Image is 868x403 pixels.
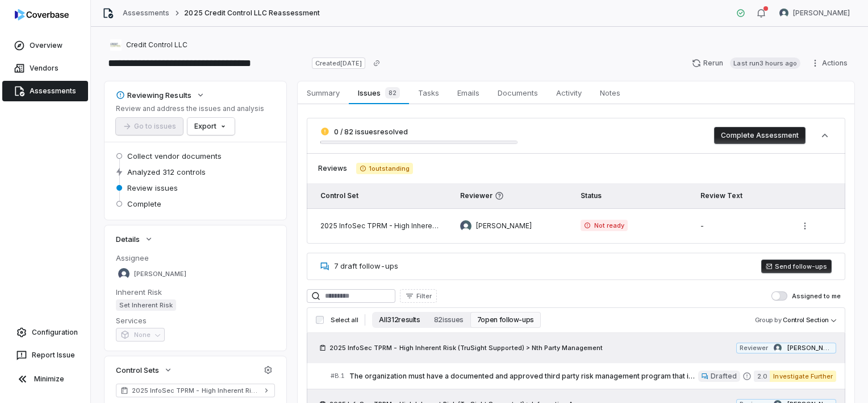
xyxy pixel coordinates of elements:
[107,35,191,55] button: https://credit-control.com/Credit Control LLC
[685,55,807,72] button: RerunLast run3 hours ago
[581,220,628,231] span: Not ready
[187,118,235,135] button: Export
[127,199,161,209] span: Complete
[5,368,86,390] button: Minimize
[116,315,275,326] dt: Services
[334,261,398,270] span: 7 draft follow-ups
[5,345,86,365] button: Report Issue
[184,9,319,18] span: 2025 Credit Control LLC Reassessment
[331,316,358,324] span: Select all
[116,299,176,311] span: Set Inherent Risk
[552,85,586,100] span: Activity
[132,386,259,395] span: 2025 InfoSec TPRM - High Inherent Risk (TruSight Supported)
[116,365,159,375] span: Control Sets
[493,85,542,100] span: Documents
[116,90,191,100] div: Reviewing Results
[112,229,157,249] button: Details
[118,268,130,279] img: Bridget Seagraves avatar
[2,58,88,79] a: Vendors
[320,191,358,200] span: Control Set
[372,312,427,328] button: All 312 results
[331,372,345,380] span: # B.1
[334,128,408,136] span: 0 / 82 issues resolved
[349,372,698,381] span: The organization must have a documented and approved third party risk management program that inc...
[116,384,275,397] a: 2025 InfoSec TPRM - High Inherent Risk (TruSight Supported)
[312,57,365,69] span: Created [DATE]
[2,81,88,101] a: Assessments
[773,5,857,22] button: Curtis Nohl avatar[PERSON_NAME]
[15,9,69,20] img: logo-D7KZi-bG.svg
[329,343,603,352] span: 2025 InfoSec TPRM - High Inherent Risk (TruSight Supported) > Nth Party Management
[116,104,264,113] p: Review and address the issues and analysis
[116,287,275,297] dt: Inherent Risk
[771,291,841,301] label: Assigned to me
[787,344,833,352] span: [PERSON_NAME]
[774,344,782,352] img: Curtis Nohl avatar
[385,87,400,98] span: 82
[700,221,778,231] div: -
[112,360,176,380] button: Control Sets
[581,191,602,200] span: Status
[356,163,413,174] span: 1 outstanding
[755,316,782,324] span: Group by
[127,183,178,193] span: Review issues
[116,253,275,263] dt: Assignee
[400,289,437,303] button: Filter
[318,164,347,173] span: Reviews
[416,292,432,301] span: Filter
[427,312,470,328] button: 82 issues
[331,363,836,389] a: #B.1The organization must have a documented and approved third party risk management program that...
[476,221,532,231] span: [PERSON_NAME]
[460,191,562,200] span: Reviewer
[127,151,222,161] span: Collect vendor documents
[761,260,832,273] button: Send follow-ups
[711,372,737,381] span: Drafted
[453,85,484,100] span: Emails
[134,270,186,278] span: [PERSON_NAME]
[730,57,800,69] span: Last run 3 hours ago
[116,234,140,244] span: Details
[460,220,471,232] img: Curtis Nohl avatar
[414,85,444,100] span: Tasks
[302,85,344,100] span: Summary
[754,371,770,382] span: 2.0
[779,9,788,18] img: Curtis Nohl avatar
[353,85,404,101] span: Issues
[316,316,324,324] input: Select all
[595,85,625,100] span: Notes
[470,312,541,328] button: 7 open follow-ups
[771,291,787,301] button: Assigned to me
[126,40,187,50] span: Credit Control LLC
[793,9,850,18] span: [PERSON_NAME]
[2,35,88,56] a: Overview
[740,344,768,352] span: Reviewer
[127,167,206,177] span: Analyzed 312 controls
[770,371,836,382] span: Investigate Further
[700,191,742,200] span: Review Text
[714,127,806,144] button: Complete Assessment
[807,55,854,72] button: Actions
[5,322,86,343] a: Configuration
[320,221,442,231] div: 2025 InfoSec TPRM - High Inherent Risk (TruSight Supported)
[123,9,169,18] a: Assessments
[366,53,387,73] button: Copy link
[112,85,208,105] button: Reviewing Results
